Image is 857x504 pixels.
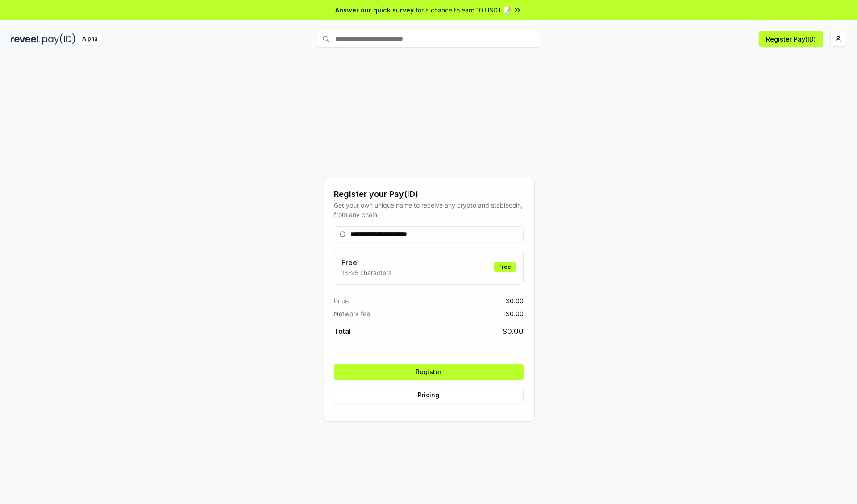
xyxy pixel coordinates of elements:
[334,200,524,219] div: Get your own unique name to receive any crypto and stablecoin, from any chain
[506,296,524,305] span: $ 0.00
[334,309,370,318] span: Network fee
[334,364,524,380] button: Register
[759,31,823,47] button: Register Pay(ID)
[334,188,524,200] div: Register your Pay(ID)
[494,262,516,272] div: Free
[341,257,391,268] h3: Free
[416,5,511,15] span: for a chance to earn 10 USDT 📝
[334,326,351,337] span: Total
[503,326,524,337] span: $ 0.00
[334,296,349,305] span: Price
[77,33,102,45] div: Alpha
[335,5,414,15] span: Answer our quick survey
[341,268,391,277] p: 13-25 characters
[334,387,524,403] button: Pricing
[11,33,41,45] img: reveel_dark
[42,33,75,45] img: pay_id
[506,309,524,318] span: $ 0.00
